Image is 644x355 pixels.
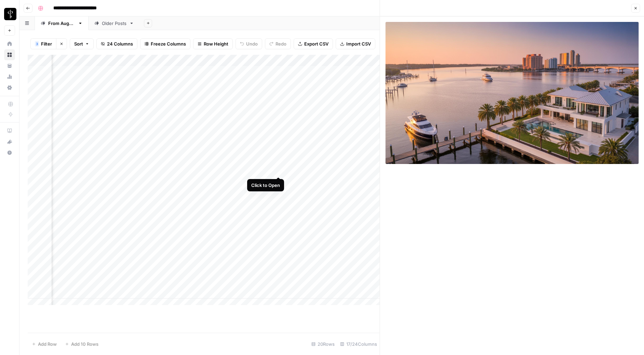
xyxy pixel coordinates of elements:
[193,38,233,49] button: Row Height
[309,339,337,350] div: 20 Rows
[38,341,57,347] span: Add Row
[294,38,333,49] button: Export CSV
[236,38,262,49] button: Undo
[346,40,371,47] span: Import CSV
[4,38,15,49] a: Home
[70,38,94,49] button: Sort
[4,49,15,60] a: Browse
[4,60,15,71] a: Your Data
[28,339,61,350] button: Add Row
[4,136,15,147] button: What's new?
[151,40,186,47] span: Freeze Columns
[4,5,15,23] button: Workspace: LP Production Workloads
[107,40,133,47] span: 24 Columns
[4,125,15,136] a: AirOps Academy
[4,82,15,93] a: Settings
[30,38,56,49] button: 3Filter
[35,16,89,30] a: From [DATE]
[36,41,38,47] span: 3
[89,16,140,30] a: Older Posts
[41,40,52,47] span: Filter
[251,182,280,189] div: Click to Open
[246,40,258,47] span: Undo
[304,40,328,47] span: Export CSV
[35,41,39,47] div: 3
[71,341,98,347] span: Add 10 Rows
[4,8,16,20] img: LP Production Workloads Logo
[61,339,103,350] button: Add 10 Rows
[204,40,228,47] span: Row Height
[4,147,15,158] button: Help + Support
[336,38,375,49] button: Import CSV
[74,40,83,47] span: Sort
[386,22,639,164] img: Row/Cell
[337,339,380,350] div: 17/24 Columns
[265,38,291,49] button: Redo
[96,38,137,49] button: 24 Columns
[4,71,15,82] a: Usage
[276,40,286,47] span: Redo
[140,38,190,49] button: Freeze Columns
[102,20,126,27] div: Older Posts
[48,20,75,27] div: From [DATE]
